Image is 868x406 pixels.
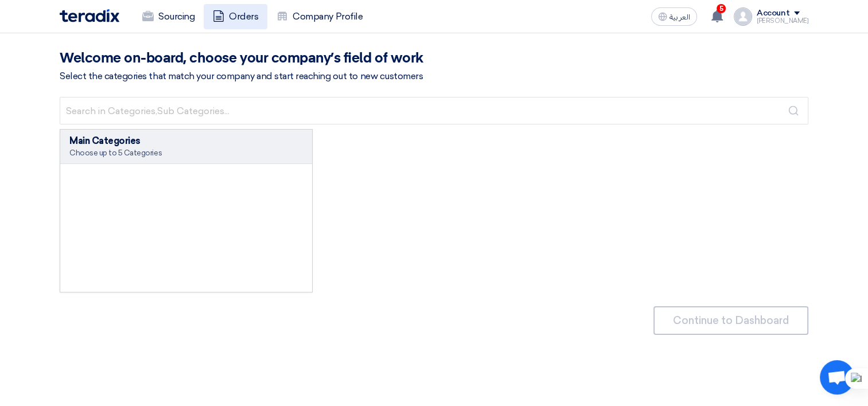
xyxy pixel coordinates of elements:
[820,360,854,395] a: Open chat
[204,4,267,29] a: Orders
[651,7,697,26] button: العربية
[60,69,808,83] div: Select the categories that match your company and start reaching out to new customers
[757,9,789,18] div: Account
[734,7,752,26] img: profile_test.png
[717,4,726,13] span: 5
[653,306,808,335] button: Continue to Dashboard
[69,134,303,148] div: Main Categories
[60,9,119,22] img: Teradix logo
[133,4,204,29] a: Sourcing
[60,97,808,124] input: Search in Categories,Sub Categories...
[267,4,372,29] a: Company Profile
[60,50,808,67] h2: Welcome on-board, choose your company’s field of work
[69,148,303,158] div: Choose up to 5 Categories
[670,13,690,21] span: العربية
[757,18,808,24] div: [PERSON_NAME]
